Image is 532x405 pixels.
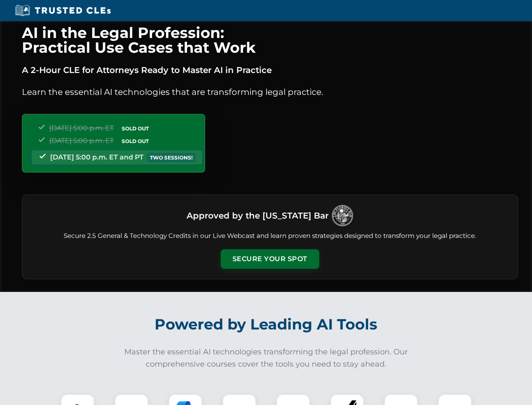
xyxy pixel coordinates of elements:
span: SOLD OUT [119,137,152,146]
p: Master the essential AI technologies transforming the legal profession. Our comprehensive courses... [119,346,414,370]
p: A 2-Hour CLE for Attorneys Ready to Master AI in Practice [22,63,518,77]
span: [DATE] 5:00 p.m. ET [49,124,114,132]
h1: AI in the Legal Profession: Practical Use Cases that Work [22,25,518,55]
img: Trusted CLEs [13,4,113,17]
span: SOLD OUT [119,124,152,133]
h2: Powered by Leading AI Tools [33,310,500,339]
span: [DATE] 5:00 p.m. ET [49,137,114,145]
p: Learn the essential AI technologies that are transforming legal practice. [22,85,518,99]
button: Secure Your Spot [221,249,319,269]
img: Logo [332,205,353,226]
p: Secure 2.5 General & Technology Credits in our Live Webcast and learn proven strategies designed ... [32,231,508,241]
h3: Approved by the [US_STATE] Bar [187,208,329,223]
